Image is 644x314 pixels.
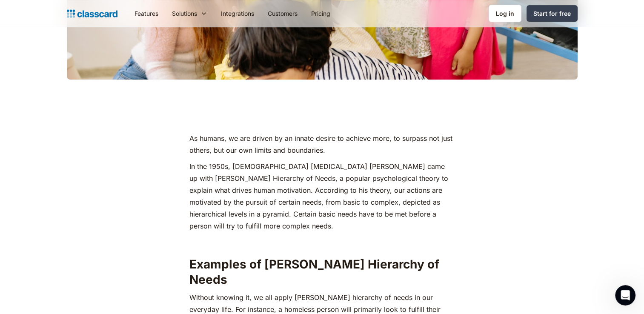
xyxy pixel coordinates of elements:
a: Integrations [214,4,261,23]
a: Features [128,4,165,23]
a: Log in [489,5,521,22]
a: home [67,8,117,20]
div: Solutions [165,4,214,23]
div: Log in [496,9,514,18]
p: In the 1950s, [DEMOGRAPHIC_DATA] [MEDICAL_DATA] [PERSON_NAME] came up with [PERSON_NAME] Hierarch... [189,160,455,232]
a: Pricing [304,4,337,23]
div: Solutions [172,9,197,18]
p: ‍ [189,236,455,248]
a: Customers [261,4,304,23]
iframe: Intercom live chat [615,285,635,305]
p: As humans, we are driven by an innate desire to achieve more, to surpass not just others, but our... [189,132,455,156]
h2: Examples of [PERSON_NAME] Hierarchy of Needs [189,257,455,288]
div: Start for free [533,9,571,18]
a: Start for free [527,5,578,22]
